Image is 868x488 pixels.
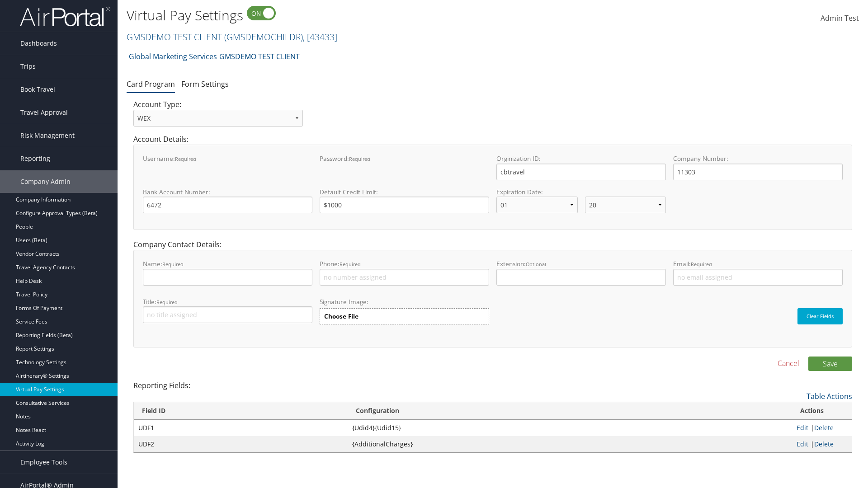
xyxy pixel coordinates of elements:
[175,155,196,162] small: required
[320,259,489,285] label: Phone:
[673,154,843,180] label: Company Number:
[691,261,712,267] small: Required
[496,259,666,285] label: Extension:
[778,358,799,369] a: Cancel
[20,124,75,147] span: Risk Management
[797,440,808,448] a: Edit
[127,6,615,25] h1: Virtual Pay Settings
[526,261,546,267] small: Optional
[792,402,852,420] th: Actions
[143,154,312,180] label: Username:
[156,299,178,305] small: Required
[20,170,71,193] span: Company Admin
[20,147,50,170] span: Reporting
[496,269,666,286] input: Extension:Optional
[808,357,852,371] button: Save
[162,261,184,267] small: Required
[20,6,110,27] img: airportal-logo.png
[496,164,666,180] input: Orginization ID:
[134,420,348,436] td: UDF1
[320,308,489,324] label: Choose File
[129,47,217,66] a: Global Marketing Services
[797,308,843,324] button: Clear Fields
[127,380,859,453] div: Reporting Fields:
[807,391,852,401] a: Table Actions
[814,440,834,448] a: Delete
[134,402,348,420] th: Field ID: activate to sort column descending
[821,5,859,33] a: Admin Test
[224,31,303,43] span: ( GMSDEMOCHILDR )
[134,436,348,452] td: UDF2
[673,164,843,180] input: Company Number:
[496,154,666,180] label: Orginization ID:
[496,197,578,213] select: Expiration Date:
[127,79,175,89] a: Card Program
[127,134,859,239] div: Account Details:
[127,31,337,43] a: GMSDEMO TEST CLIENT
[20,101,68,124] span: Travel Approval
[320,197,489,213] input: Default Credit Limit:
[303,31,337,43] span: , [ 43433 ]
[349,155,370,162] small: required
[320,188,489,213] label: Default Credit Limit:
[340,261,361,267] small: Required
[792,436,852,452] td: |
[181,79,229,89] a: Form Settings
[20,78,55,101] span: Book Travel
[20,55,36,78] span: Trips
[320,297,489,308] label: Signature Image:
[143,197,312,213] input: Bank Account Number:
[821,13,859,23] span: Admin Test
[348,402,793,420] th: Configuration: activate to sort column ascending
[143,306,312,323] input: Title:Required
[585,197,666,213] select: Expiration Date:
[814,423,834,432] a: Delete
[127,239,859,356] div: Company Contact Details:
[348,420,793,436] td: {Udid4}{Udid15}
[143,297,312,323] label: Title:
[673,259,843,285] label: Email:
[496,188,666,221] label: Expiration Date:
[673,269,843,286] input: Email:Required
[320,269,489,286] input: Phone:Required
[20,32,57,55] span: Dashboards
[219,47,300,66] a: GMSDEMO TEST CLIENT
[348,436,793,452] td: {AdditionalCharges}
[143,188,312,213] label: Bank Account Number:
[143,259,312,285] label: Name:
[320,154,489,180] label: Password:
[127,99,310,134] div: Account Type:
[797,423,808,432] a: Edit
[143,269,312,286] input: Name:Required
[20,451,67,474] span: Employee Tools
[792,420,852,436] td: |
